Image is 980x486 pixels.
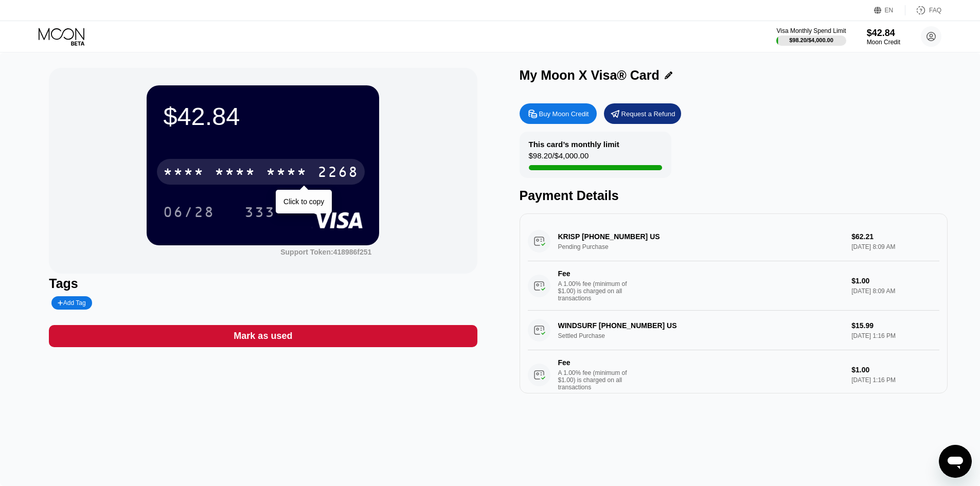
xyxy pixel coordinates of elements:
[558,369,635,391] div: A 1.00% fee (minimum of $1.00) is charged on all transactions
[49,276,477,291] div: Tags
[776,27,846,46] div: Visa Monthly Spend Limit$98.20/$4,000.00
[867,28,900,39] div: $42.84
[621,110,675,118] div: Request a Refund
[789,37,833,43] div: $98.20 / $4,000.00
[51,296,92,310] div: Add Tag
[58,299,85,307] div: Add Tag
[244,205,275,222] div: 333
[528,350,939,400] div: FeeA 1.00% fee (minimum of $1.00) is charged on all transactions$1.00[DATE] 1:16 PM
[163,205,215,222] div: 06/28
[905,5,941,15] div: FAQ
[851,277,939,285] div: $1.00
[851,287,939,295] div: [DATE] 8:09 AM
[558,358,630,367] div: Fee
[851,376,939,384] div: [DATE] 1:16 PM
[539,110,589,118] div: Buy Moon Credit
[528,261,939,311] div: FeeA 1.00% fee (minimum of $1.00) is charged on all transactions$1.00[DATE] 8:09 AM
[237,199,283,225] div: 333
[851,366,939,374] div: $1.00
[280,248,371,256] div: Support Token: 418986f251
[49,325,477,347] div: Mark as used
[155,199,222,225] div: 06/28
[529,140,619,149] div: This card’s monthly limit
[939,445,972,478] iframe: Button to launch messaging window, conversation in progress
[776,27,846,34] div: Visa Monthly Spend Limit
[280,248,371,256] div: Support Token:418986f251
[558,280,635,302] div: A 1.00% fee (minimum of $1.00) is charged on all transactions
[874,5,905,15] div: EN
[317,165,359,182] div: 2268
[520,68,660,83] div: My Moon X Visa® Card
[867,39,900,46] div: Moon Credit
[529,151,589,165] div: $98.20 / $4,000.00
[520,188,948,203] div: Payment Details
[604,103,681,124] div: Request a Refund
[163,102,363,131] div: $42.84
[867,28,900,46] div: $42.84Moon Credit
[885,7,894,14] div: EN
[558,269,630,278] div: Fee
[283,197,324,206] div: Click to copy
[520,103,597,124] div: Buy Moon Credit
[234,330,292,342] div: Mark as used
[929,7,941,14] div: FAQ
